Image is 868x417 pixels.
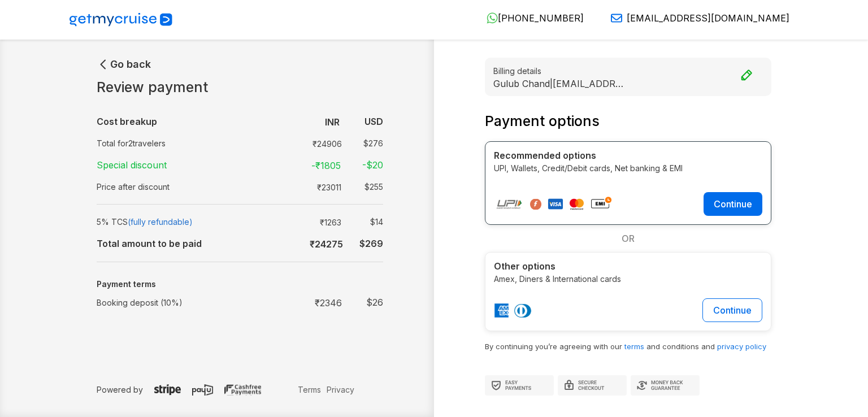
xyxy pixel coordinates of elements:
td: ₹ 1263 [305,214,346,230]
td: $ 14 [346,214,383,230]
td: ₹ 23011 [305,179,346,195]
b: Total amount to be paid [97,238,202,249]
td: Price after discount [97,176,283,197]
td: : [283,291,289,314]
img: cashfree [224,384,261,396]
button: Continue [702,298,762,322]
b: INR [325,116,340,128]
small: Billing details [493,65,763,77]
p: Powered by [97,384,295,396]
a: [PHONE_NUMBER] [478,12,584,24]
div: OR [485,225,771,252]
p: UPI, Wallets, Credit/Debit cards, Net banking & EMI [494,162,762,174]
td: : [283,211,289,232]
a: Privacy [324,384,357,396]
td: : [283,176,289,197]
span: (fully refundable) [128,217,193,227]
td: : [283,232,289,255]
strong: ₹ 2346 [315,297,342,309]
h4: Recommended options [494,150,762,161]
strong: $ 26 [366,297,383,308]
td: ₹ 24906 [305,135,346,151]
p: By continuing you’re agreeing with our and conditions and [485,340,771,353]
img: payu [192,384,213,396]
button: Go back [97,58,151,71]
img: stripe [154,384,181,396]
td: : [283,133,289,154]
h1: Review payment [97,79,383,96]
td: Total for 2 travelers [97,133,283,154]
td: 5% TCS [97,211,283,232]
strong: -₹ 1805 [311,160,341,171]
h3: Payment options [485,113,771,130]
td: $ 276 [346,135,383,151]
img: WhatsApp [487,12,498,24]
b: $ 269 [359,238,383,249]
span: [PHONE_NUMBER] [498,12,584,24]
td: : [283,154,289,176]
b: USD [364,116,383,127]
a: terms [624,342,644,351]
a: [EMAIL_ADDRESS][DOMAIN_NAME] [602,12,789,24]
h4: Other options [494,261,762,272]
p: Gulub Chand | [EMAIL_ADDRESS][DOMAIN_NAME] [493,78,623,89]
h5: Payment terms [97,280,383,289]
td: : [283,110,289,133]
a: Terms [295,384,324,396]
strong: -$ 20 [362,159,383,171]
img: Email [611,12,622,24]
p: Amex, Diners & International cards [494,273,762,285]
span: [EMAIL_ADDRESS][DOMAIN_NAME] [627,12,789,24]
b: Cost breakup [97,116,157,127]
strong: Special discount [97,159,167,171]
td: Booking deposit (10%) [97,291,283,314]
button: Continue [704,192,762,216]
a: privacy policy [717,342,766,351]
b: ₹ 24275 [310,238,343,250]
td: $ 255 [346,179,383,195]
